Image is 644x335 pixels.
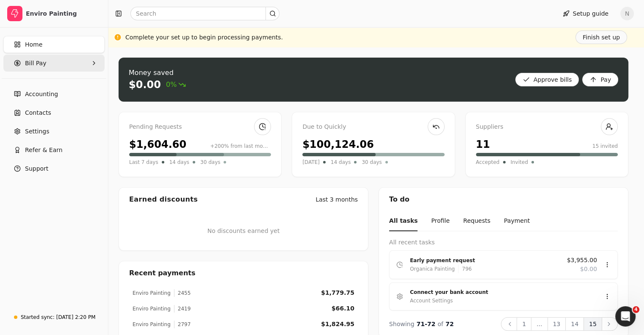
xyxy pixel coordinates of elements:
[3,123,105,140] a: Settings
[21,313,55,321] div: Started sync:
[476,122,618,132] div: Suppliers
[200,158,220,166] span: 30 days
[592,142,618,150] div: 15 invited
[583,317,602,331] button: 15
[463,211,490,231] button: Requests
[389,211,417,231] button: All tasks
[174,289,191,297] div: 2455
[315,195,358,204] div: Last 3 months
[3,141,105,158] button: Refer & Earn
[129,194,198,205] div: Earned discounts
[3,86,105,102] a: Accounting
[437,321,443,327] span: of
[517,317,531,331] button: 1
[547,317,566,331] button: 13
[129,137,186,152] div: $1,604.60
[410,265,455,273] div: Organica Painting
[321,320,354,329] div: $1,824.95
[511,158,528,166] span: Invited
[531,317,547,331] button: ...
[565,317,584,331] button: 14
[25,164,48,173] span: Support
[129,68,186,78] div: Money saved
[25,127,49,136] span: Settings
[633,306,639,313] span: 4
[25,90,58,99] span: Accounting
[321,288,354,297] div: $1,779.75
[26,9,101,18] div: Enviro Painting
[389,321,414,327] span: Showing
[207,213,280,249] div: No discounts earned yet
[620,7,634,20] button: N
[3,310,105,325] a: Started sync:[DATE] 2:20 PM
[25,59,46,68] span: Bill Pay
[3,160,105,177] button: Support
[129,158,158,166] span: Last 7 days
[410,288,590,296] div: Connect your bank account
[580,265,597,274] span: $0.00
[133,305,171,313] div: Enviro Painting
[417,321,436,327] span: 71 - 72
[119,261,368,285] div: Recent payments
[125,33,283,42] div: Complete your set up to begin processing payments.
[3,104,105,121] a: Contacts
[504,211,530,231] button: Payment
[56,313,96,321] div: [DATE] 2:20 PM
[3,36,105,53] a: Home
[129,78,161,91] div: $0.00
[302,158,320,166] span: [DATE]
[410,296,453,305] div: Account Settings
[302,122,444,132] div: Due to Quickly
[431,211,450,231] button: Profile
[476,158,500,166] span: Accepted
[331,158,351,166] span: 14 days
[575,30,627,44] button: Finish set up
[379,188,628,211] div: To do
[458,265,472,273] div: 796
[169,158,189,166] span: 14 days
[582,73,618,86] button: Pay
[332,304,354,313] div: $66.10
[174,305,191,313] div: 2419
[556,7,615,20] button: Setup guide
[129,122,271,132] div: Pending Requests
[133,321,171,328] div: Enviro Painting
[25,146,63,155] span: Refer & Earn
[362,158,381,166] span: 30 days
[166,80,186,90] span: 0%
[302,137,374,152] div: $100,124.06
[476,137,490,152] div: 11
[133,289,171,297] div: Enviro Painting
[615,306,636,327] iframe: Intercom live chat
[445,321,453,327] span: 72
[130,7,279,20] input: Search
[567,256,597,265] span: $3,955.00
[3,55,105,72] button: Bill Pay
[174,321,191,328] div: 2797
[25,40,42,49] span: Home
[25,108,51,117] span: Contacts
[515,73,579,86] button: Approve bills
[389,238,618,247] div: All recent tasks
[210,142,271,150] div: +200% from last month
[410,256,560,265] div: Early payment request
